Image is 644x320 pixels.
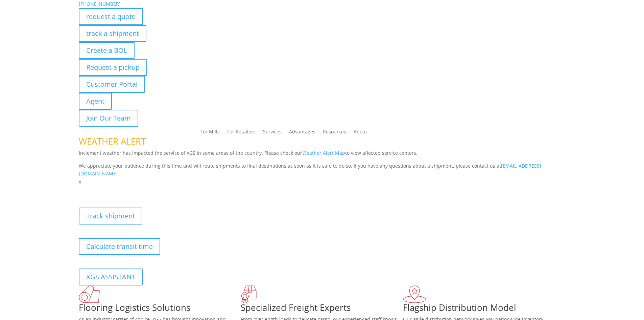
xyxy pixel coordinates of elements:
a: Weather Alert Map [302,150,345,156]
h1: Specialized Freight Experts [241,303,403,315]
a: Join Our Team [79,110,138,127]
h1: Flagship Distribution Model [403,303,565,315]
p: We appreciate your patience during this time and will route shipments to final destinations as so... [79,162,566,178]
h1: Flooring Logistics Solutions [79,303,241,315]
b: Visibility, transparency, and control for your entire supply chain. [79,187,230,193]
a: Create a BOL [79,42,135,59]
a: Advantages [289,129,315,137]
img: xgs-icon-focused-on-flooring-red [241,285,257,303]
p: x [79,178,566,186]
a: For Mills [200,129,220,137]
img: xgs-icon-flagship-distribution-model-red [403,285,426,303]
a: track a shipment [79,25,146,42]
a: For Retailers [227,129,256,137]
a: Calculate transit time [79,238,160,255]
a: XGS ASSISTANT [79,269,143,285]
p: Inclement weather has impacted the service of XGS in some areas of the country. Please check our ... [79,149,566,162]
a: About [354,129,367,137]
a: Agent [79,93,112,110]
a: Resources [323,129,346,137]
a: Services [263,129,282,137]
a: Request a pickup [79,59,147,76]
img: xgs-icon-total-supply-chain-intelligence-red [79,285,100,303]
a: Customer Portal [79,76,145,93]
a: [PHONE_NUMBER] [79,1,121,7]
a: request a quote [79,8,143,25]
a: Track shipment [79,208,142,225]
span: WEATHER ALERT [79,135,146,147]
